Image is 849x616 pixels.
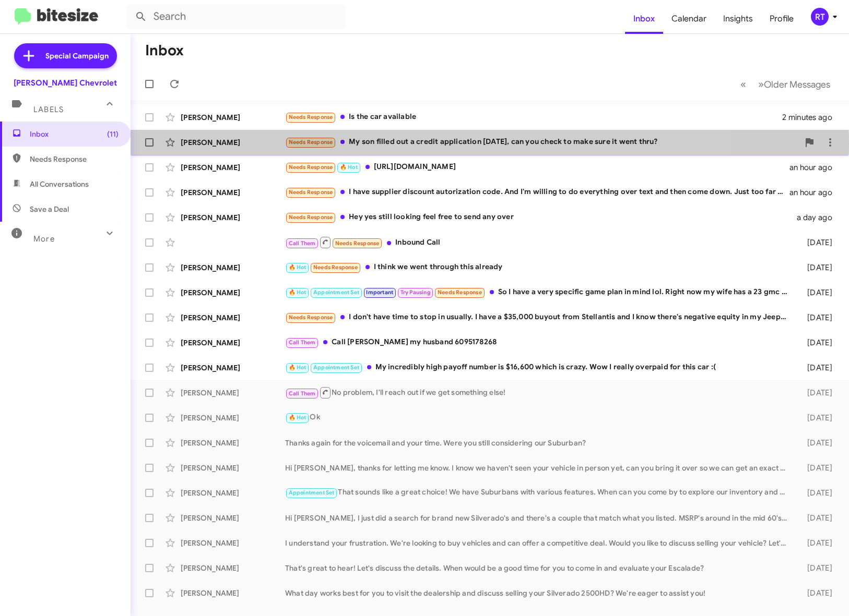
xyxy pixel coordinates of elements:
div: [DATE] [793,463,841,473]
span: 🔥 Hot [289,264,306,271]
span: All Conversations [30,179,89,189]
div: Hi [PERSON_NAME], I just did a search for brand new Silverado's and there's a couple that match w... [285,513,793,523]
nav: Page navigation example [735,74,836,95]
span: Try Pausing [400,289,431,296]
span: Needs Response [313,264,358,271]
div: [PERSON_NAME] [181,337,285,348]
div: [PERSON_NAME] [181,563,285,573]
div: [PERSON_NAME] [181,212,285,223]
button: Previous [734,74,752,95]
span: « [740,78,746,91]
span: Needs Response [289,314,333,321]
a: Insights [715,4,761,34]
div: [PERSON_NAME] [181,312,285,323]
div: [PERSON_NAME] [181,413,285,423]
div: [PERSON_NAME] [181,538,285,548]
a: Inbox [625,4,663,34]
div: [DATE] [793,388,841,398]
div: [PERSON_NAME] [181,363,285,373]
div: [DATE] [793,363,841,373]
div: Call [PERSON_NAME] my husband 6095178268 [285,336,793,348]
div: [PERSON_NAME] [181,112,285,123]
div: [DATE] [793,538,841,548]
span: (11) [107,129,119,139]
div: [DATE] [793,312,841,323]
div: [DATE] [793,588,841,598]
a: Special Campaign [14,43,117,68]
span: Save a Deal [30,204,69,214]
div: No problem, I'll reach out if we get something else! [285,386,793,399]
div: Is the car available [285,111,782,123]
span: 🔥 Hot [289,414,306,421]
div: [DATE] [793,337,841,348]
div: 2 minutes ago [782,112,841,123]
div: [URL][DOMAIN_NAME] [285,161,789,173]
button: Next [752,74,836,95]
a: Calendar [663,4,715,34]
div: [PERSON_NAME] Chevrolet [14,78,117,88]
div: [PERSON_NAME] [181,588,285,598]
span: Call Them [289,339,316,346]
div: a day ago [793,212,841,223]
input: Search [126,4,346,29]
div: I think we went through this already [285,261,793,273]
div: [DATE] [793,237,841,248]
span: » [758,78,764,91]
span: Needs Response [289,189,333,196]
button: RT [802,8,838,26]
span: Labels [33,105,64,114]
span: Important [366,289,393,296]
div: [PERSON_NAME] [181,262,285,273]
span: Needs Response [289,139,333,146]
span: Special Campaign [45,51,109,61]
div: [DATE] [793,262,841,273]
span: 🔥 Hot [340,164,358,171]
div: [DATE] [793,287,841,298]
span: Appointment Set [313,364,359,371]
div: [PERSON_NAME] [181,287,285,298]
div: That's great to hear! Let's discuss the details. When would be a good time for you to come in and... [285,563,793,573]
span: More [33,234,55,244]
span: Older Messages [764,79,830,90]
div: Inbound Call [285,236,793,249]
div: Hi [PERSON_NAME], thanks for letting me know. I know we haven't seen your vehicle in person yet, ... [285,463,793,473]
h1: Inbox [145,42,184,59]
span: Call Them [289,240,316,247]
div: [PERSON_NAME] [181,463,285,473]
div: I don't have time to stop in usually. I have a $35,000 buyout from Stellantis and I know there's ... [285,311,793,323]
div: [PERSON_NAME] [181,488,285,498]
div: [DATE] [793,488,841,498]
div: [DATE] [793,413,841,423]
div: [PERSON_NAME] [181,162,285,173]
div: Thanks again for the voicemail and your time. Were you still considering our Suburban? [285,438,793,448]
span: 🔥 Hot [289,364,306,371]
div: So I have a very specific game plan in mind lol. Right now my wife has a 23 gmc Acadia lease of $... [285,286,793,298]
div: My son filled out a credit application [DATE], can you check to make sure it went thru? [285,136,799,148]
div: [PERSON_NAME] [181,513,285,523]
div: [PERSON_NAME] [181,388,285,398]
div: I have supplier discount autorization code. And I'm willing to do everything over text and then c... [285,186,789,198]
div: I understand your frustration. We're looking to buy vehicles and can offer a competitive deal. Wo... [285,538,793,548]
div: RT [811,8,829,26]
div: My incredibly high payoff number is $16,600 which is crazy. Wow I really overpaid for this car :( [285,361,793,373]
span: Needs Response [289,164,333,171]
span: Appointment Set [313,289,359,296]
span: Needs Response [30,154,119,164]
span: Needs Response [335,240,380,247]
span: Inbox [30,129,119,139]
div: That sounds like a great choice! We have Suburbans with various features. When can you come by to... [285,487,793,499]
span: Needs Response [438,289,482,296]
span: Needs Response [289,214,333,221]
div: [DATE] [793,513,841,523]
span: Appointment Set [289,489,335,496]
a: Profile [761,4,802,34]
div: [DATE] [793,563,841,573]
div: [PERSON_NAME] [181,137,285,148]
div: [DATE] [793,438,841,448]
div: Hey yes still looking feel free to send any over [285,211,793,223]
div: [PERSON_NAME] [181,187,285,198]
